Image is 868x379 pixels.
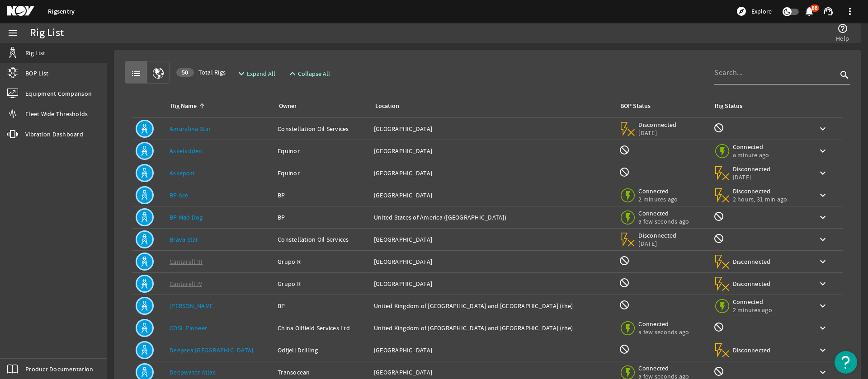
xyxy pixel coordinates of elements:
[638,195,678,203] span: 2 minutes ago
[278,101,363,111] div: Owner
[733,173,771,181] span: [DATE]
[619,167,630,178] mat-icon: BOP Monitoring not available for this rig
[236,68,243,79] mat-icon: expand_more
[278,346,367,355] div: Odfjell Drilling
[837,23,848,34] mat-icon: help_outline
[374,168,612,178] div: [GEOGRAPHIC_DATA]
[736,6,747,17] mat-icon: explore
[278,235,367,244] div: Constellation Oil Services
[170,125,211,133] a: Amaralina Star
[817,123,828,134] mat-icon: keyboard_arrow_down
[170,302,215,310] a: [PERSON_NAME]
[817,168,828,178] mat-icon: keyboard_arrow_down
[170,257,203,266] a: Cantarell III
[733,257,771,266] span: Disconnected
[171,101,197,111] div: Rig Name
[817,256,828,267] mat-icon: keyboard_arrow_down
[170,280,202,288] a: Cantarell IV
[170,169,195,177] a: Askepott
[733,280,771,288] span: Disconnected
[713,211,724,222] mat-icon: Rig Monitoring not available for this rig
[732,4,775,19] button: Explore
[278,257,367,266] div: Grupo R
[375,101,399,111] div: Location
[817,145,828,156] mat-icon: keyboard_arrow_down
[619,344,630,355] mat-icon: BOP Monitoring not available for this rig
[374,101,609,111] div: Location
[25,69,48,78] span: BOP List
[804,6,815,17] mat-icon: notifications
[817,323,828,333] mat-icon: keyboard_arrow_down
[25,89,92,98] span: Equipment Comparison
[619,145,630,155] mat-icon: BOP Monitoring not available for this rig
[25,48,45,57] span: Rig List
[638,121,677,129] span: Disconnected
[287,68,294,79] mat-icon: expand_less
[170,101,267,111] div: Rig Name
[374,346,612,355] div: [GEOGRAPHIC_DATA]
[751,7,772,16] span: Explore
[374,146,612,155] div: [GEOGRAPHIC_DATA]
[176,68,194,77] div: 50
[7,129,18,140] mat-icon: vibration
[733,346,771,354] span: Disconnected
[817,212,828,223] mat-icon: keyboard_arrow_down
[733,151,771,159] span: a minute ago
[638,231,677,239] span: Disconnected
[170,324,207,332] a: COSL Pioneer
[25,365,93,374] span: Product Documentation
[638,187,678,195] span: Connected
[620,101,651,111] div: BOP Status
[733,143,771,151] span: Connected
[638,129,677,137] span: [DATE]
[817,300,828,311] mat-icon: keyboard_arrow_down
[278,124,367,133] div: Constellation Oil Services
[619,255,630,266] mat-icon: BOP Monitoring not available for this rig
[713,122,724,133] mat-icon: Rig Monitoring not available for this rig
[278,168,367,178] div: Equinor
[715,101,742,111] div: Rig Status
[374,257,612,266] div: [GEOGRAPHIC_DATA]
[619,277,630,288] mat-icon: BOP Monitoring not available for this rig
[131,68,142,79] mat-icon: list
[733,187,788,195] span: Disconnected
[817,345,828,356] mat-icon: keyboard_arrow_down
[839,70,850,80] i: search
[278,213,367,222] div: BP
[733,306,772,314] span: 2 minutes ago
[278,323,367,332] div: China Oilfield Services Ltd.
[170,368,216,376] a: Deepwater Atlas
[170,235,198,243] a: Brava Star
[638,239,677,248] span: [DATE]
[176,68,226,77] span: Total Rigs
[638,209,689,217] span: Connected
[638,328,689,336] span: a few seconds ago
[374,124,612,133] div: [GEOGRAPHIC_DATA]
[170,147,203,155] a: Askeladden
[638,320,689,328] span: Connected
[713,322,724,332] mat-icon: Rig Monitoring not available for this rig
[713,366,724,377] mat-icon: Rig Monitoring not available for this rig
[374,213,612,222] div: United States of America ([GEOGRAPHIC_DATA])
[25,130,83,139] span: Vibration Dashboard
[374,368,612,377] div: [GEOGRAPHIC_DATA]
[817,234,828,245] mat-icon: keyboard_arrow_down
[638,217,689,225] span: a few seconds ago
[638,364,689,372] span: Connected
[733,165,771,173] span: Disconnected
[170,191,189,199] a: BP Ace
[374,323,612,332] div: United Kingdom of [GEOGRAPHIC_DATA] and [GEOGRAPHIC_DATA] (the)
[7,28,18,38] mat-icon: menu
[48,7,75,16] a: Rigsentry
[298,69,330,78] span: Collapse All
[714,67,837,78] input: Search...
[247,69,275,78] span: Expand All
[817,278,828,289] mat-icon: keyboard_arrow_down
[374,235,612,244] div: [GEOGRAPHIC_DATA]
[374,301,612,310] div: United Kingdom of [GEOGRAPHIC_DATA] and [GEOGRAPHIC_DATA] (the)
[374,191,612,200] div: [GEOGRAPHIC_DATA]
[839,0,861,22] button: more_vert
[278,279,367,288] div: Grupo R
[733,298,772,306] span: Connected
[283,66,334,82] button: Collapse All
